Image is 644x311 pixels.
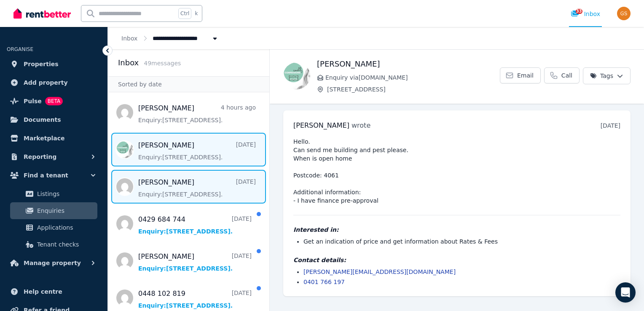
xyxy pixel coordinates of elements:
[7,93,101,110] a: PulseBETA
[24,133,64,143] span: Marketplace
[601,122,620,129] time: [DATE]
[121,35,137,42] a: Inbox
[24,78,68,88] span: Add property
[327,85,500,94] span: [STREET_ADDRESS]
[7,167,101,184] button: Find a tenant
[283,62,310,89] img: Lucy
[37,239,94,249] span: Tenant checks
[544,67,580,83] a: Call
[303,268,456,275] a: [PERSON_NAME][EMAIL_ADDRESS][DOMAIN_NAME]
[10,219,97,236] a: Applications
[561,71,572,80] span: Call
[24,258,81,268] span: Manage property
[37,189,94,199] span: Listings
[325,73,500,82] span: Enquiry via [DOMAIN_NAME]
[7,46,33,52] span: ORGANISE
[7,255,101,271] button: Manage property
[293,137,620,205] pre: Hello. Can send me building and pest please. When is open home Postcode: 4061 Additional informat...
[138,214,252,236] a: 0429 684 744[DATE]Enquiry:[STREET_ADDRESS].
[138,289,252,310] a: 0448 102 819[DATE]Enquiry:[STREET_ADDRESS].
[7,56,101,72] a: Properties
[138,252,252,273] a: [PERSON_NAME][DATE]Enquiry:[STREET_ADDRESS].
[108,76,269,92] div: Sorted by date
[13,7,71,20] img: RentBetter
[7,283,101,300] a: Help centre
[576,9,582,14] span: 33
[500,67,541,83] a: Email
[317,58,500,70] h1: [PERSON_NAME]
[37,206,94,216] span: Enquiries
[10,202,97,219] a: Enquiries
[303,279,345,285] a: 0401 766 197
[138,140,256,161] a: [PERSON_NAME][DATE]Enquiry:[STREET_ADDRESS].
[138,177,256,198] a: [PERSON_NAME][DATE]Enquiry:[STREET_ADDRESS].
[45,97,63,105] span: BETA
[293,225,620,234] h4: Interested in:
[7,74,101,91] a: Add property
[24,287,62,297] span: Help centre
[7,148,101,165] button: Reporting
[118,57,139,69] h2: Inbox
[615,282,636,303] div: Open Intercom Messenger
[24,115,61,125] span: Documents
[583,67,631,84] button: Tags
[10,185,97,202] a: Listings
[138,103,256,124] a: [PERSON_NAME]4 hours agoEnquiry:[STREET_ADDRESS].
[352,121,370,129] span: wrote
[571,10,600,18] div: Inbox
[517,71,534,80] span: Email
[7,130,101,147] a: Marketplace
[617,7,631,20] img: George Sitek
[293,256,620,264] h4: Contact details:
[24,152,56,162] span: Reporting
[10,236,97,253] a: Tenant checks
[303,237,620,246] li: Get an indication of price and get information about Rates & Fees
[24,96,42,106] span: Pulse
[37,223,94,233] span: Applications
[108,27,233,49] nav: Breadcrumb
[590,72,613,80] span: Tags
[293,121,349,129] span: [PERSON_NAME]
[195,10,198,17] span: k
[144,60,181,67] span: 49 message s
[7,111,101,128] a: Documents
[24,170,68,180] span: Find a tenant
[24,59,59,69] span: Properties
[178,8,191,19] span: Ctrl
